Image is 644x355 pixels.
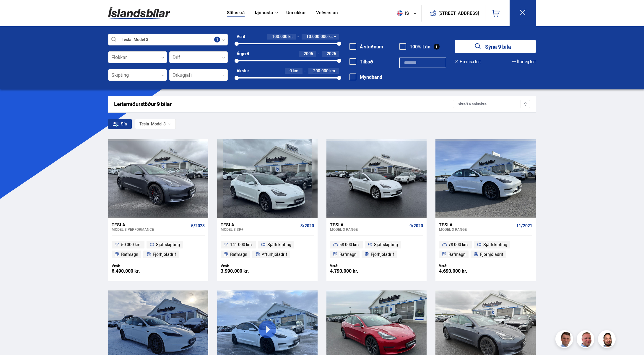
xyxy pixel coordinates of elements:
span: Sjálfskipting [483,241,507,248]
div: Akstur [237,68,249,73]
span: Rafmagn [339,251,357,258]
button: is [395,4,421,22]
span: 78 000 km. [448,241,469,248]
label: 100% Lán [399,44,430,49]
a: Söluskrá [227,10,245,16]
span: 0 [290,68,292,73]
span: 9/2020 [409,223,423,228]
div: Sía [108,119,132,129]
button: [STREET_ADDRESS] [440,11,477,16]
div: 4.690.000 kr. [439,269,486,274]
span: Rafmagn [121,251,138,258]
a: Tesla Model 3 PERFORMANCE 5/2023 50 000 km. Sjálfskipting Rafmagn Fjórhjóladrif Verð: 6.490.000 kr. [108,218,208,281]
img: FbJEzSuNWCJXmdc-.webp [556,331,574,349]
div: Tesla [439,222,514,227]
span: 58 000 km. [339,241,360,248]
div: Model 3 PERFORMANCE [112,227,189,231]
a: Um okkur [286,10,306,16]
span: kr. [288,34,293,39]
span: Sjálfskipting [156,241,180,248]
div: Verð: [439,264,486,268]
div: Model 3 SR+ [221,227,298,231]
div: Tesla [139,122,149,126]
span: kr. [328,34,333,39]
label: Á staðnum [349,44,383,49]
span: Rafmagn [448,251,466,258]
img: svg+xml;base64,PHN2ZyB4bWxucz0iaHR0cDovL3d3dy53My5vcmcvMjAwMC9zdmciIHdpZHRoPSI1MTIiIGhlaWdodD0iNT... [397,10,403,16]
span: Afturhjóladrif [262,251,287,258]
span: Fjórhjóladrif [153,251,176,258]
span: 5/2023 [191,223,205,228]
span: 3/2020 [300,223,314,228]
div: Verð: [330,264,377,268]
span: 200.000 [313,68,328,73]
div: Tesla [221,222,298,227]
label: Tilboð [349,59,373,64]
img: siFngHWaQ9KaOqBr.png [578,331,595,349]
div: 6.490.000 kr. [112,269,158,274]
span: 141 000 km. [230,241,253,248]
a: Tesla Model 3 RANGE 11/2021 78 000 km. Sjálfskipting Rafmagn Fjórhjóladrif Verð: 4.690.000 kr. [435,218,536,281]
button: Sýna 9 bíla [455,40,536,53]
button: Hreinsa leit [455,59,481,64]
div: Verð: [112,264,158,268]
span: Sjálfskipting [267,241,291,248]
button: Open LiveChat chat widget [5,2,22,20]
div: 3.990.000 kr. [221,269,267,274]
span: Sjálfskipting [374,241,398,248]
div: Tesla [112,222,189,227]
a: [STREET_ADDRESS] [425,5,482,22]
span: Model 3 [139,122,166,126]
div: Skráð á söluskrá [453,100,530,108]
label: Myndband [349,74,382,80]
div: Model 3 RANGE [439,227,514,231]
span: 50 000 km. [121,241,142,248]
span: + [334,34,336,39]
div: Árgerð [237,51,249,56]
button: Þjónusta [255,10,273,16]
span: 10.000.000 [306,34,328,39]
span: 2005 [304,51,313,56]
img: nhp88E3Fdnt1Opn2.png [599,331,617,349]
span: Rafmagn [230,251,247,258]
div: Verð: [221,264,267,268]
span: km. [329,68,336,73]
button: Ítarleg leit [512,59,536,64]
span: 11/2021 [516,223,532,228]
span: Fjórhjóladrif [371,251,394,258]
div: Leitarniðurstöður 9 bílar [114,101,453,107]
div: Verð [237,34,245,39]
a: Tesla Model 3 SR+ 3/2020 141 000 km. Sjálfskipting Rafmagn Afturhjóladrif Verð: 3.990.000 kr. [217,218,317,281]
div: Tesla [330,222,407,227]
span: 100.000 [272,34,287,39]
span: is [395,10,409,16]
span: Fjórhjóladrif [480,251,503,258]
a: Tesla Model 3 RANGE 9/2020 58 000 km. Sjálfskipting Rafmagn Fjórhjóladrif Verð: 4.790.000 kr. [326,218,427,281]
div: 4.790.000 kr. [330,269,377,274]
span: 2025 [327,51,336,56]
span: km. [293,68,300,73]
div: Model 3 RANGE [330,227,407,231]
a: Vefverslun [316,10,338,16]
img: G0Ugv5HjCgRt.svg [108,4,170,23]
